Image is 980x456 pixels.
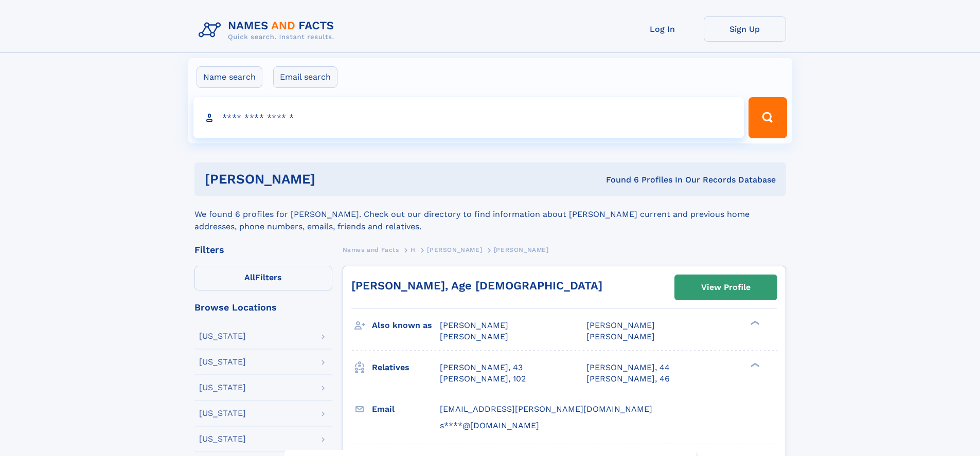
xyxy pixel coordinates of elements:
[494,246,549,253] span: [PERSON_NAME]
[194,196,786,233] div: We found 6 profiles for [PERSON_NAME]. Check out our directory to find information about [PERSON_...
[460,174,776,186] div: Found 6 Profiles In Our Records Database
[194,245,332,254] div: Filters
[244,272,255,282] span: All
[197,66,262,88] label: Name search
[586,373,670,385] a: [PERSON_NAME], 46
[440,332,508,341] span: [PERSON_NAME]
[701,276,751,299] div: View Profile
[427,246,482,253] span: [PERSON_NAME]
[372,359,440,376] h3: Relatives
[194,16,343,44] img: Logo Names and Facts
[440,373,526,385] a: [PERSON_NAME], 102
[411,243,416,256] a: H
[749,97,787,138] button: Search Button
[205,173,461,186] h1: [PERSON_NAME]
[586,362,670,373] a: [PERSON_NAME], 44
[440,404,652,414] span: [EMAIL_ADDRESS][PERSON_NAME][DOMAIN_NAME]
[199,435,246,443] div: [US_STATE]
[372,317,440,334] h3: Also known as
[748,320,760,326] div: ❯
[194,266,332,290] label: Filters
[427,243,482,256] a: [PERSON_NAME]
[199,332,246,340] div: [US_STATE]
[586,320,655,330] span: [PERSON_NAME]
[372,400,440,418] h3: Email
[586,332,655,341] span: [PERSON_NAME]
[440,362,523,373] a: [PERSON_NAME], 43
[748,361,760,368] div: ❯
[199,358,246,366] div: [US_STATE]
[193,97,744,138] input: search input
[199,409,246,417] div: [US_STATE]
[273,66,337,88] label: Email search
[351,279,602,292] a: [PERSON_NAME], Age [DEMOGRAPHIC_DATA]
[704,16,786,42] a: Sign Up
[343,243,399,256] a: Names and Facts
[621,16,704,42] a: Log In
[675,275,777,300] a: View Profile
[411,246,416,253] span: H
[199,384,246,392] div: [US_STATE]
[194,303,332,312] div: Browse Locations
[440,320,508,330] span: [PERSON_NAME]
